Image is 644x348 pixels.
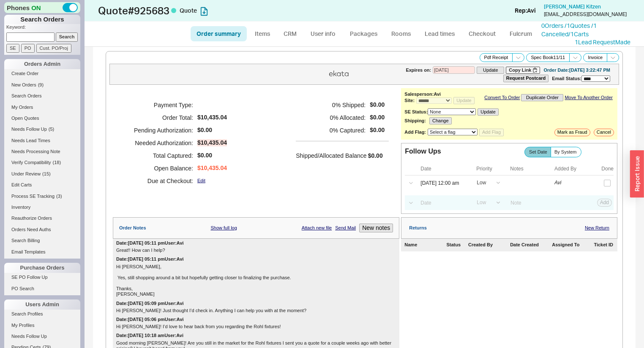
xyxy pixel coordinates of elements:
div: Name [404,242,445,248]
h1: Quote # 925683 [98,5,324,16]
span: ON [31,3,41,12]
input: Search [56,32,78,41]
div: Phones [4,2,80,13]
span: Mark as Fraud [557,129,587,135]
a: New Return [585,225,609,231]
button: Mark as Fraud [554,129,590,136]
button: Invoice [583,53,607,62]
button: Cancel [594,129,614,136]
a: My Profiles [4,321,80,330]
a: Attach new file [302,225,332,231]
div: Purchase Orders [4,263,80,273]
span: ( 18 ) [53,160,61,165]
div: Date: [DATE] 05:09 pm User: Avi [116,301,184,306]
div: Returns [409,225,427,231]
input: Cust. PO/Proj [36,44,71,53]
div: Date: [DATE] 05:11 pm User: Avi [116,256,184,262]
div: Avi [554,180,583,186]
div: Hi [PERSON_NAME]! I’d love to hear back from you regarding the Rohl fixtures! [116,324,396,329]
a: Packages [344,26,383,41]
div: Users Admin [4,299,80,310]
a: Email Templates [4,248,80,256]
h5: Payment Type: [123,99,193,111]
div: Hi [PERSON_NAME]! Just thought I’d check in. Anything I can help you with at the moment? [116,308,396,313]
a: Send Mail [335,225,356,231]
span: Email Status: [552,76,581,81]
span: $0.00 [197,127,212,134]
span: Invoice [588,55,603,60]
span: Set Date [529,149,547,155]
a: Convert To Order [484,95,520,100]
h5: Needed Authorization: [123,137,193,149]
button: Update [453,97,474,104]
a: Rooms [385,26,417,41]
div: Date [420,166,470,172]
h5: 0 % Shipped: [296,99,366,111]
button: Add Flag [479,129,504,136]
input: Note [506,197,553,208]
p: Keyword: [6,24,80,32]
span: ( 9 ) [38,82,44,87]
button: Copy Link [506,67,540,74]
span: Needs Follow Up [11,127,47,132]
span: ( 5 ) [49,127,54,132]
a: Lead times [418,26,461,41]
a: SE PO Follow Up [4,273,80,282]
h5: Pending Authorization: [123,124,193,137]
h5: Total Captured: [123,149,193,162]
span: $10,435.04 [197,114,227,121]
a: PO Search [4,284,80,293]
input: PO [21,44,35,53]
button: Update [477,67,504,74]
a: Move To Another Order [565,95,613,100]
div: Order Notes [119,225,146,231]
b: Request Postcard [506,76,546,81]
div: Notes [510,166,553,172]
div: Follow Ups [405,148,441,155]
a: Process SE Tracking(3) [4,192,80,201]
span: $10,435.04 [197,139,227,146]
a: 0Orders /1Quotes /1 Cancelled [541,22,597,38]
div: Ticket ID [594,242,614,248]
a: Needs Lead Times [4,136,80,145]
div: Date: [DATE] 05:11 pm User: Avi [116,240,184,246]
a: User info [304,26,342,41]
button: Change [429,117,452,124]
span: ( 3 ) [56,194,62,199]
span: ( 15 ) [42,171,51,176]
a: Items [248,26,276,41]
input: Date [416,197,470,208]
a: /1Carts [568,30,589,38]
a: Inventory [4,203,80,212]
a: My Orders [4,103,80,112]
a: Search Billing [4,236,80,245]
button: New notes [359,224,393,232]
input: Date [416,177,470,189]
span: $0.00 [370,114,385,121]
span: $10,435.04 [197,165,227,172]
a: Edit [197,178,205,183]
a: Show full log [210,225,237,231]
a: Edit Carts [4,181,80,189]
a: Needs Processing Note [4,147,80,156]
b: Salesperson: Avi [404,92,441,97]
a: Verify Compatibility(18) [4,158,80,167]
span: Spec Book 11 / 11 [531,55,565,60]
a: Open Quotes [4,114,80,123]
button: Pdf Receipt [480,53,513,62]
span: $0.00 [368,152,383,159]
div: Done [601,166,614,172]
span: Under Review [11,171,41,176]
span: Verify Compatibility [11,160,51,165]
span: $0.00 [370,101,385,108]
div: Orders Admin [4,59,80,69]
div: Assigned To [552,242,592,248]
h5: 0 % Allocated: [296,111,366,124]
span: By System [554,149,577,155]
span: Add [600,200,609,205]
a: Search Orders [4,92,80,100]
span: New Orders [11,82,36,87]
a: [PERSON_NAME] Kitzen [544,4,601,10]
h1: Search Orders [4,15,80,24]
span: Cancel [597,129,611,135]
